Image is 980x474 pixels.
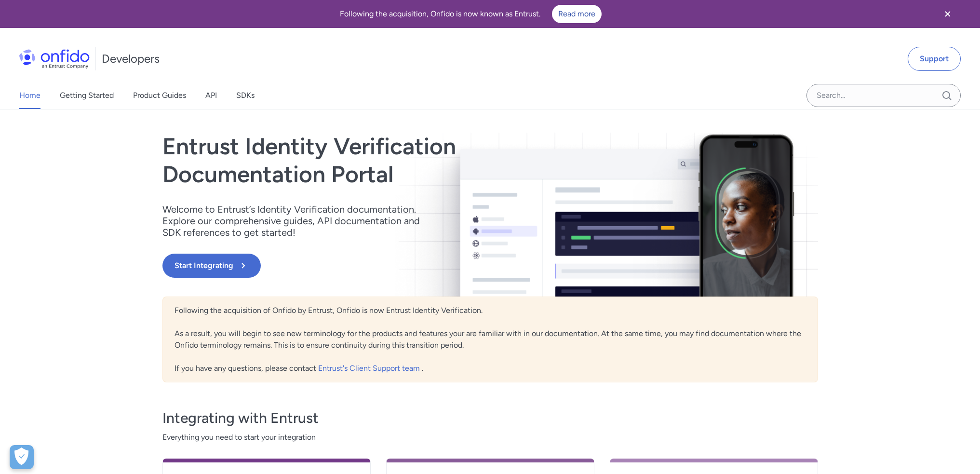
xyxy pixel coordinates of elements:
[102,51,160,67] h1: Developers
[162,133,621,188] h1: Entrust Identity Verification Documentation Portal
[162,254,621,278] a: Start Integrating
[12,5,930,23] div: Following the acquisition, Onfido is now known as Entrust.
[133,82,186,109] a: Product Guides
[162,432,818,443] span: Everything you need to start your integration
[236,82,255,109] a: SDKs
[19,82,40,109] a: Home
[552,5,602,23] a: Read more
[942,8,953,20] svg: Close banner
[10,445,34,469] button: Open Preferences
[806,84,961,107] input: Onfido search input field
[162,254,261,278] button: Start Integrating
[60,82,114,109] a: Getting Started
[162,297,818,382] div: Following the acquisition of Onfido by Entrust, Onfido is now Entrust Identity Verification. As a...
[205,82,217,109] a: API
[318,364,422,373] a: Entrust's Client Support team
[908,47,961,71] a: Support
[162,203,432,238] p: Welcome to Entrust’s Identity Verification documentation. Explore our comprehensive guides, API d...
[930,2,966,26] button: Close banner
[162,408,818,428] h3: Integrating with Entrust
[19,49,90,68] img: Onfido Logo
[10,445,34,469] div: Cookie Preferences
